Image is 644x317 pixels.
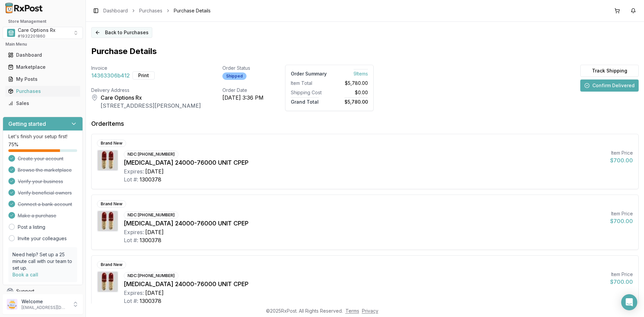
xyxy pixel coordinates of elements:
[332,89,368,96] div: $0.00
[291,97,319,105] span: Grand Total
[91,119,124,128] div: Order Items
[140,175,161,183] div: 1300378
[124,151,178,158] div: NDC: [PHONE_NUMBER]
[145,228,164,236] div: [DATE]
[5,73,80,85] a: My Posts
[8,76,77,83] div: My Posts
[580,65,639,77] button: Track Shipping
[21,305,68,310] p: [EMAIL_ADDRESS][DOMAIN_NAME]
[101,94,201,102] div: Care Options Rx
[98,211,118,231] img: Creon 24000-76000 UNIT CPEP
[124,175,138,183] div: Lot #:
[124,167,144,175] div: Expires:
[97,261,126,268] div: Brand New
[291,70,327,77] div: Order Summary
[222,65,264,71] div: Order Status
[103,7,211,14] nav: breadcrumb
[18,212,56,219] span: Make a purchase
[18,27,55,34] span: Care Options Rx
[124,297,138,305] div: Lot #:
[103,7,128,14] a: Dashboard
[91,71,130,80] span: 14363306b412
[18,155,63,162] span: Create your account
[124,289,144,297] div: Expires:
[610,217,633,225] div: $700.00
[8,64,77,70] div: Marketplace
[97,200,126,208] div: Brand New
[21,298,68,305] p: Welcome
[5,61,80,73] a: Marketplace
[91,65,201,71] div: Invoice
[124,236,138,244] div: Lot #:
[7,299,17,310] img: User avatar
[222,87,264,94] div: Order Date
[124,219,605,228] div: [MEDICAL_DATA] 24000-76000 UNIT CPEP
[124,272,178,279] div: NDC: [PHONE_NUMBER]
[5,85,80,97] a: Purchases
[8,141,18,148] span: 75 %
[18,190,72,196] span: Verify beneficial owners
[91,27,152,38] button: Back to Purchases
[145,289,164,297] div: [DATE]
[12,272,38,277] a: Book a call
[18,235,67,242] a: Invite your colleagues
[3,98,83,109] button: Sales
[3,74,83,85] button: My Posts
[222,72,247,80] div: Shipped
[222,94,264,102] div: [DATE] 3:36 PM
[291,89,327,96] div: Shipping Cost
[140,236,161,244] div: 1300378
[8,88,77,95] div: Purchases
[98,272,118,292] img: Creon 24000-76000 UNIT CPEP
[354,69,368,76] span: 9 Item s
[610,150,633,156] div: Item Price
[3,3,46,13] img: RxPost Logo
[621,294,637,310] div: Open Intercom Messenger
[132,71,155,80] button: Print
[3,285,83,297] button: Support
[18,224,45,230] a: Post a listing
[291,80,327,87] div: Item Total
[332,80,368,87] div: $5,780.00
[3,50,83,60] button: Dashboard
[5,49,80,61] a: Dashboard
[5,97,80,109] a: Sales
[91,87,201,94] div: Delivery Address
[3,86,83,97] button: Purchases
[18,178,63,185] span: Verify your business
[3,62,83,72] button: Marketplace
[140,297,161,305] div: 1300378
[124,228,144,236] div: Expires:
[610,271,633,278] div: Item Price
[101,102,201,110] div: [STREET_ADDRESS][PERSON_NAME]
[18,167,72,173] span: Browse the marketplace
[610,210,633,217] div: Item Price
[362,308,378,314] a: Privacy
[345,308,359,314] a: Terms
[174,7,211,14] span: Purchase Details
[8,120,46,128] h3: Getting started
[344,97,368,105] span: $5,780.00
[610,278,633,286] div: $700.00
[98,150,118,170] img: Creon 24000-76000 UNIT CPEP
[610,156,633,164] div: $700.00
[91,46,639,57] h1: Purchase Details
[8,52,77,58] div: Dashboard
[8,100,77,107] div: Sales
[124,279,605,289] div: [MEDICAL_DATA] 24000-76000 UNIT CPEP
[145,167,164,175] div: [DATE]
[124,158,605,167] div: [MEDICAL_DATA] 24000-76000 UNIT CPEP
[139,7,162,14] a: Purchases
[5,42,80,47] h2: Main Menu
[18,34,45,39] span: # 1932201860
[97,140,126,147] div: Brand New
[3,27,83,39] button: Select a view
[8,133,77,140] p: Let's finish your setup first!
[12,251,73,271] p: Need help? Set up a 25 minute call with our team to set up.
[124,211,178,219] div: NDC: [PHONE_NUMBER]
[18,201,72,208] span: Connect a bank account
[580,80,639,92] button: Confirm Delivered
[3,19,83,24] h2: Store Management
